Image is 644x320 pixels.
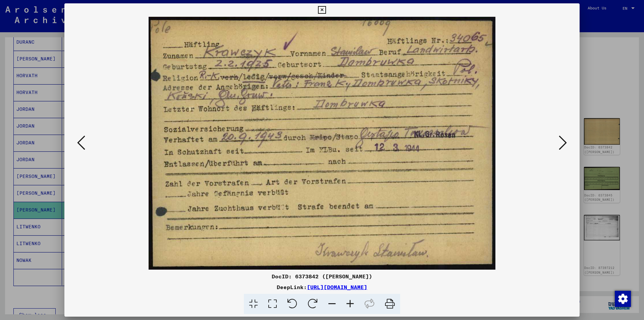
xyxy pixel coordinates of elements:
div: Change consent [614,290,631,307]
img: Change consent [615,291,631,307]
img: 001.jpg [87,17,557,270]
a: [URL][DOMAIN_NAME] [307,284,367,290]
div: DeepLink: [64,283,580,291]
div: DocID: 6373842 ([PERSON_NAME]) [64,272,580,280]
